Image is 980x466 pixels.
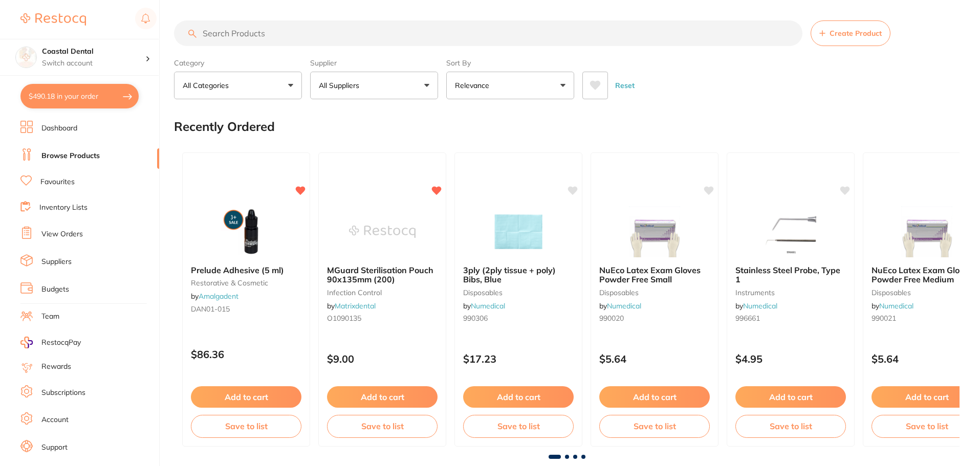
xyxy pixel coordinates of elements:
p: $4.95 [735,353,846,365]
p: All Categories [183,80,233,91]
p: Relevance [455,80,493,91]
button: Add to cart [735,386,846,408]
a: Dashboard [41,123,77,134]
a: Numedical [607,301,641,310]
span: by [872,301,913,310]
small: infection control [327,289,438,297]
input: Search Products [174,20,802,46]
p: All Suppliers [319,80,363,91]
img: NuEco Latex Exam Gloves Powder Free Medium [894,206,960,257]
p: Switch account [42,58,145,69]
button: Save to list [599,415,710,437]
p: $86.36 [191,348,301,360]
p: $17.23 [463,353,574,365]
button: Add to cart [191,386,301,408]
span: by [735,301,777,310]
button: Save to list [191,415,301,437]
button: Add to cart [463,386,574,408]
img: Restocq Logo [20,13,86,26]
small: restorative & cosmetic [191,279,301,287]
button: Save to list [463,415,574,437]
button: $490.18 in your order [20,84,139,108]
button: Save to list [327,415,438,437]
small: 996661 [735,314,846,322]
a: Restocq Logo [20,8,86,31]
a: Account [41,415,69,425]
a: Favourites [40,177,75,187]
img: NuEco Latex Exam Gloves Powder Free Small [621,206,688,257]
span: by [191,292,238,301]
button: All Categories [174,72,302,99]
small: O1090135 [327,314,438,322]
a: RestocqPay [20,337,81,348]
img: Stainless Steel Probe, Type 1 [757,206,824,257]
img: MGuard Sterilisation Pouch 90x135mm (200) [349,206,416,257]
a: Numedical [879,301,913,310]
b: Stainless Steel Probe, Type 1 [735,265,846,284]
span: by [327,301,376,310]
a: Subscriptions [41,388,85,398]
a: Suppliers [41,257,72,267]
b: NuEco Latex Exam Gloves Powder Free Small [599,265,710,284]
span: by [599,301,641,310]
a: Numedical [743,301,777,310]
h4: Coastal Dental [42,47,145,57]
label: Category [174,58,302,68]
h2: Recently Ordered [174,120,275,134]
button: Reset [612,72,638,99]
small: disposables [463,289,574,297]
small: 990306 [463,314,574,322]
a: Rewards [41,362,71,372]
img: Coastal Dental [16,47,36,68]
a: Amalgadent [199,292,238,301]
a: Team [41,312,59,322]
img: RestocqPay [20,337,33,348]
a: Browse Products [41,151,100,161]
button: Add to cart [327,386,438,408]
a: Inventory Lists [39,203,88,213]
p: $5.64 [599,353,710,365]
button: Save to list [735,415,846,437]
button: Relevance [446,72,574,99]
small: DAN01-015 [191,305,301,313]
a: Budgets [41,284,69,295]
a: View Orders [41,229,83,239]
span: RestocqPay [41,338,81,348]
a: Support [41,442,68,453]
a: Matrixdental [335,301,376,310]
label: Supplier [310,58,438,68]
button: Add to cart [599,386,710,408]
span: by [463,301,505,310]
p: $9.00 [327,353,438,365]
b: MGuard Sterilisation Pouch 90x135mm (200) [327,265,438,284]
b: Prelude Adhesive (5 ml) [191,265,301,275]
img: Prelude Adhesive (5 ml) [213,206,279,257]
label: Sort By [446,58,574,68]
small: 990020 [599,314,710,322]
small: instruments [735,289,846,297]
button: Create Product [811,20,890,46]
img: 3ply (2ply tissue + poly) Bibs, Blue [485,206,552,257]
span: Create Product [830,29,882,37]
button: All Suppliers [310,72,438,99]
a: Numedical [471,301,505,310]
b: 3ply (2ply tissue + poly) Bibs, Blue [463,265,574,284]
small: disposables [599,289,710,297]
